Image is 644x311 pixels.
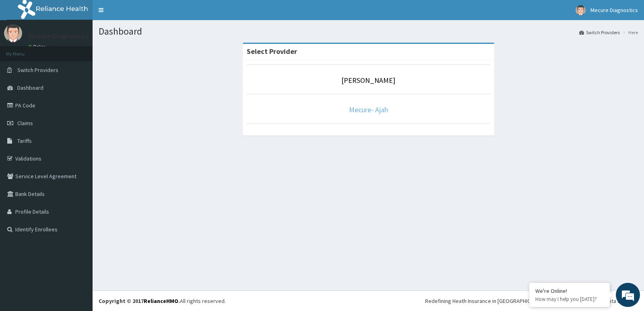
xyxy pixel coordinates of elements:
[535,296,604,303] p: How may I help you today?
[93,290,644,311] footer: All rights reserved.
[247,47,297,56] strong: Select Provider
[28,44,47,49] a: Online
[17,66,58,74] span: Switch Providers
[144,297,178,305] a: RelianceHMO
[576,5,586,15] img: User Image
[17,137,32,144] span: Tariffs
[349,105,388,114] a: Mecure- Ajah
[425,297,638,305] div: Redefining Heath Insurance in [GEOGRAPHIC_DATA] using Telemedicine and Data Science!
[535,287,604,295] div: We're Online!
[579,29,620,36] a: Switch Providers
[99,26,638,37] h1: Dashboard
[621,29,638,36] li: Here
[4,24,22,42] img: User Image
[99,297,180,305] strong: Copyright © 2017 .
[590,6,638,14] span: Mecure Diagnostics
[17,84,43,91] span: Dashboard
[17,119,33,127] span: Claims
[341,76,395,85] a: [PERSON_NAME]
[28,33,89,40] p: Mecure Diagnostics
